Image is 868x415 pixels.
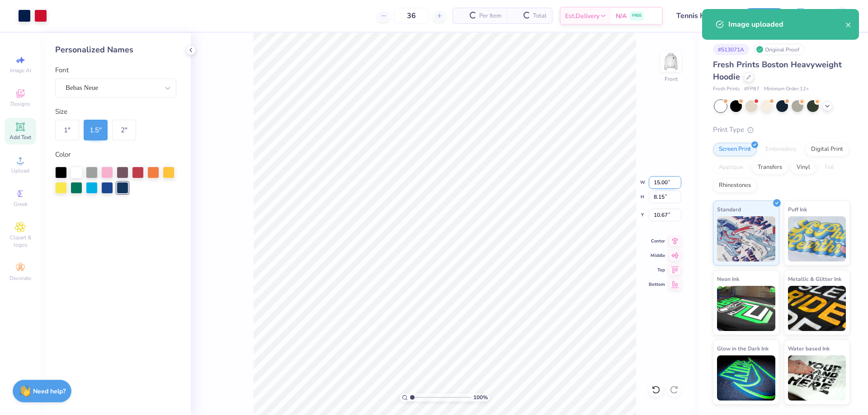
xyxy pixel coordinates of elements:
[717,274,739,284] span: Neon Ink
[717,344,769,353] span: Glow in the Dark Ink
[713,161,749,174] div: Applique
[805,143,849,156] div: Digital Print
[788,274,841,284] span: Metallic & Glitter Ink
[10,100,30,107] span: Designs
[649,252,665,259] span: Middle
[713,59,842,82] span: Fresh Prints Boston Heavyweight Hoodie
[670,7,736,25] input: Untitled Design
[728,19,845,30] div: Image uploaded
[84,120,108,140] div: 1.5 "
[713,143,757,156] div: Screen Print
[754,44,804,55] div: Original Proof
[632,13,642,19] span: FREE
[112,120,136,140] div: 2 "
[791,161,816,174] div: Vinyl
[665,75,678,83] div: Front
[717,286,775,331] img: Neon Ink
[55,44,176,56] div: Personalized Names
[394,8,429,24] input: – –
[533,11,547,21] span: Total
[717,355,775,401] img: Glow in the Dark Ink
[713,44,749,55] div: # 513071A
[565,11,599,21] span: Est. Delivery
[9,275,31,282] span: Decorate
[33,387,66,396] strong: Need help?
[752,161,788,174] div: Transfers
[649,281,665,288] span: Bottom
[9,134,31,141] span: Add Text
[649,238,665,244] span: Center
[819,161,840,174] div: Foil
[14,201,28,208] span: Greek
[764,85,809,93] span: Minimum Order: 12 +
[845,19,852,30] button: close
[473,393,488,401] span: 100 %
[616,11,627,21] span: N/A
[744,85,759,93] span: # FP87
[788,286,846,331] img: Metallic & Glitter Ink
[5,234,36,248] span: Clipart & logos
[788,205,807,214] span: Puff Ink
[55,107,176,117] div: Size
[649,267,665,273] span: Top
[11,167,29,174] span: Upload
[662,52,680,70] img: Front
[10,67,31,74] span: Image AI
[55,149,176,160] div: Color
[713,125,850,135] div: Print Type
[55,65,69,75] label: Font
[713,179,757,192] div: Rhinestones
[788,355,846,401] img: Water based Ink
[759,143,802,156] div: Embroidery
[713,85,740,93] span: Fresh Prints
[717,216,775,261] img: Standard
[479,11,501,21] span: Per Item
[788,216,846,261] img: Puff Ink
[717,205,741,214] span: Standard
[55,120,79,140] div: 1 "
[788,344,830,353] span: Water based Ink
